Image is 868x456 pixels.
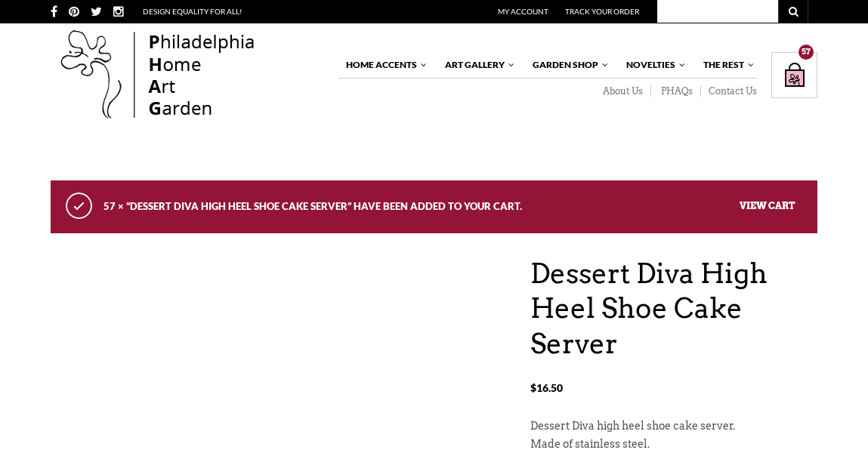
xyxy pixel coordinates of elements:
[740,199,795,211] a: View cart
[696,52,755,78] a: The Rest
[530,381,563,394] bdi: 16.50
[565,7,639,16] a: Track Your Order
[701,85,757,97] a: Contact Us
[651,85,701,97] a: PHAQs
[798,45,814,60] div: 57
[530,381,536,394] span: $
[338,52,428,78] a: Home Accents
[437,52,516,78] a: Art Gallery
[498,7,548,16] a: My Account
[530,436,817,454] p: Made of stainless steel.
[530,417,817,436] p: Dessert Diva high heel shoe cake server.
[525,52,610,78] a: Garden Shop
[593,85,651,97] a: About Us
[51,180,817,233] div: 57 × “Dessert Diva High Heel Shoe Cake Server” have been added to your cart.
[530,256,817,362] h1: Dessert Diva High Heel Shoe Cake Server
[619,52,687,78] a: Novelties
